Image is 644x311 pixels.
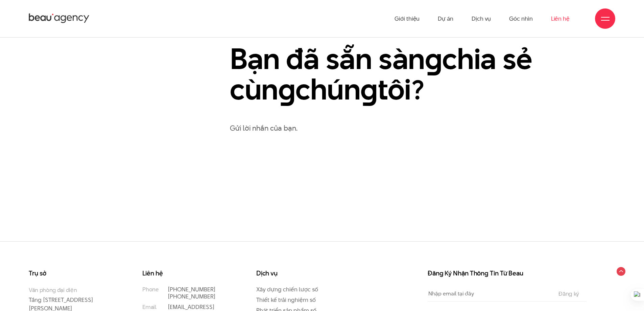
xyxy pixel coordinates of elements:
small: Phone [142,286,159,293]
a: [PHONE_NUMBER] [168,285,216,293]
input: Nhập email tại đây [428,286,551,301]
a: Thiết kế trải nghiệm số [256,296,316,304]
h3: Trụ sở [29,270,115,277]
h2: Bạn đã sẵn sàn chia sẻ cùn chún tôi? [230,43,557,105]
small: Văn phòng đại diện [29,286,115,294]
en: g [425,38,443,79]
en: g [278,69,296,109]
p: Gửi lời nhắn của bạn. [230,122,615,134]
en: g [360,69,378,109]
h3: Liên hệ [142,270,229,277]
h3: Dịch vụ [256,270,343,277]
h3: Đăng Ký Nhận Thông Tin Từ Beau [428,270,587,277]
small: Email [142,304,156,311]
a: Xây dựng chiến lược số [256,285,318,293]
input: Đăng ký [556,291,581,297]
a: [PHONE_NUMBER] [168,292,216,301]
